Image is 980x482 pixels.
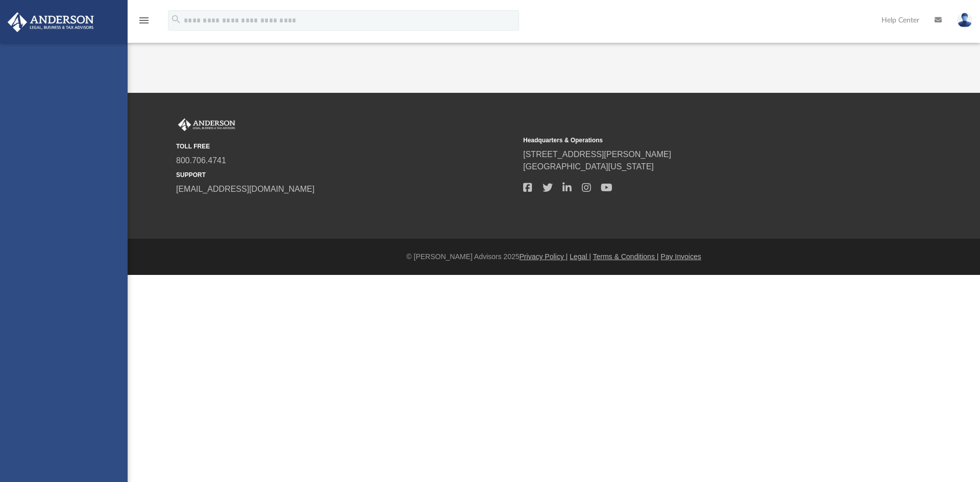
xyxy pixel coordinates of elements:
a: menu [138,19,150,27]
img: Anderson Advisors Platinum Portal [5,12,97,32]
small: TOLL FREE [176,142,516,151]
a: 800.706.4741 [176,156,226,165]
a: [STREET_ADDRESS][PERSON_NAME] [523,150,671,159]
a: [EMAIL_ADDRESS][DOMAIN_NAME] [176,185,314,193]
a: Privacy Policy | [520,252,568,261]
img: Anderson Advisors Platinum Portal [176,118,237,132]
a: Terms & Conditions | [593,252,659,261]
img: User Pic [957,13,972,28]
i: menu [138,14,150,27]
small: SUPPORT [176,170,516,180]
a: Pay Invoices [660,252,701,261]
a: [GEOGRAPHIC_DATA][US_STATE] [523,162,654,171]
div: © [PERSON_NAME] Advisors 2025 [128,251,980,262]
a: Legal | [570,252,591,261]
i: search [170,14,182,25]
small: Headquarters & Operations [523,136,863,145]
